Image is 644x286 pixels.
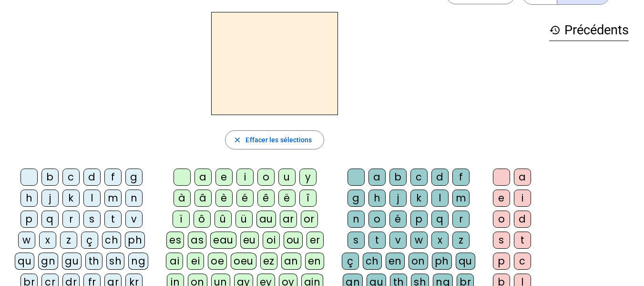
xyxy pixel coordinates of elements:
[41,190,59,207] div: j
[493,253,510,270] div: p
[128,253,148,270] div: ng
[389,211,407,228] div: é
[62,253,82,270] div: gu
[493,190,510,207] div: e
[125,169,143,186] div: g
[18,232,35,249] div: w
[431,190,449,207] div: l
[549,24,561,36] mat-icon: history
[194,190,212,207] div: â
[278,169,296,186] div: u
[125,232,145,249] div: ph
[39,232,56,249] div: x
[20,211,38,228] div: p
[233,136,242,144] mat-icon: close
[257,169,275,186] div: o
[62,211,80,228] div: r
[102,232,121,249] div: ch
[231,253,256,270] div: oeu
[81,232,98,249] div: ç
[20,190,38,207] div: h
[514,190,531,207] div: i
[38,253,58,270] div: gn
[256,211,276,228] div: au
[104,169,122,186] div: f
[452,190,470,207] div: m
[368,190,386,207] div: h
[409,253,428,270] div: on
[263,232,280,249] div: oi
[106,253,124,270] div: sh
[225,130,324,149] button: Effacer les sélections
[410,211,428,228] div: p
[431,169,449,186] div: d
[236,169,254,186] div: i
[41,211,59,228] div: q
[549,20,629,41] h3: Précédents
[389,190,407,207] div: j
[85,253,102,270] div: th
[368,211,386,228] div: o
[208,253,227,270] div: oe
[187,253,204,270] div: ei
[260,253,277,270] div: ez
[301,211,318,228] div: or
[125,211,143,228] div: v
[410,190,428,207] div: k
[215,190,233,207] div: è
[194,211,211,228] div: ô
[452,211,470,228] div: r
[236,190,254,207] div: é
[174,190,191,207] div: à
[368,232,386,249] div: t
[514,232,531,249] div: t
[166,253,183,270] div: ai
[194,169,212,186] div: a
[235,211,253,228] div: ü
[245,134,312,146] span: Effacer les sélections
[284,232,303,249] div: ou
[215,211,232,228] div: û
[240,232,259,249] div: eu
[431,232,449,249] div: x
[389,232,407,249] div: v
[514,169,531,186] div: a
[431,211,449,228] div: q
[257,190,275,207] div: ê
[278,190,296,207] div: ë
[348,232,365,249] div: s
[299,190,317,207] div: î
[83,211,101,228] div: s
[125,190,143,207] div: n
[62,169,80,186] div: c
[281,253,301,270] div: an
[307,232,324,249] div: er
[514,211,531,228] div: d
[452,169,470,186] div: f
[60,232,77,249] div: z
[215,169,233,186] div: e
[348,190,365,207] div: g
[493,232,510,249] div: s
[83,169,101,186] div: d
[432,253,452,270] div: ph
[104,190,122,207] div: m
[210,232,236,249] div: eau
[410,232,428,249] div: w
[305,253,324,270] div: en
[41,169,59,186] div: b
[368,169,386,186] div: a
[342,253,359,270] div: ç
[173,211,190,228] div: ï
[188,232,206,249] div: as
[299,169,317,186] div: y
[15,253,34,270] div: qu
[410,169,428,186] div: c
[363,253,382,270] div: ch
[348,211,365,228] div: n
[280,211,297,228] div: ar
[456,253,475,270] div: qu
[386,253,405,270] div: en
[166,232,184,249] div: es
[83,190,101,207] div: l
